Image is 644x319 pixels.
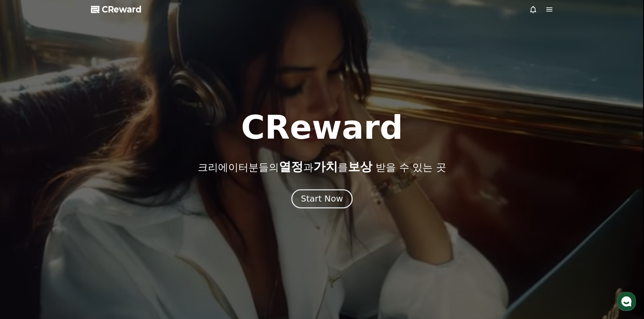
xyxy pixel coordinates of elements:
button: Start Now [291,189,353,208]
span: 열정 [279,160,303,174]
span: 가치 [313,160,338,174]
a: Start Now [293,196,351,203]
span: 설정 [104,224,113,230]
h1: CReward [241,111,403,144]
span: 보상 [348,160,372,174]
a: 대화 [45,214,87,231]
a: 설정 [87,214,130,231]
span: 홈 [21,224,25,230]
a: CReward [91,4,142,15]
span: CReward [102,4,142,15]
div: Start Now [301,193,343,205]
p: 크리에이터분들의 과 를 받을 수 있는 곳 [198,160,446,174]
a: 홈 [2,214,45,231]
span: 대화 [62,224,70,230]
